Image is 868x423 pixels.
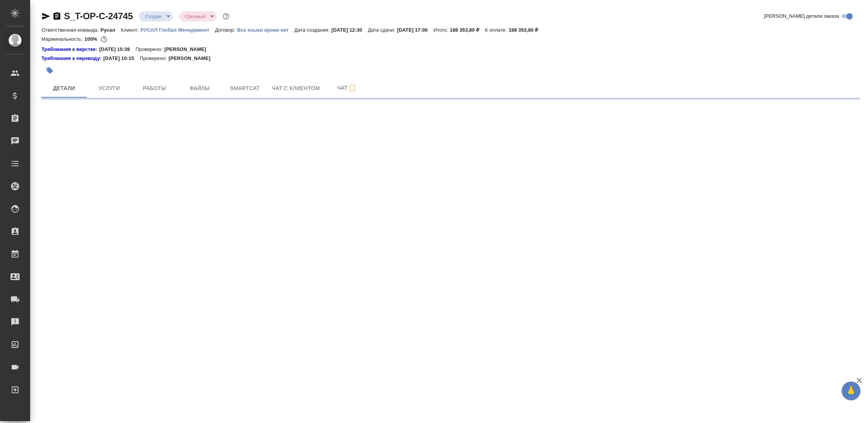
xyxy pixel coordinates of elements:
[485,27,509,33] p: К оплате:
[397,27,434,33] p: [DATE] 17:00
[41,12,50,21] button: Скопировать ссылку для ЯМессенджера
[168,55,216,62] p: [PERSON_NAME]
[368,27,397,33] p: Дата сдачи:
[237,27,294,33] p: Все языки кроме кит
[99,46,136,53] p: [DATE] 15:38
[139,11,173,21] div: Создан
[41,46,99,53] div: Нажми, чтобы открыть папку с инструкцией
[227,84,263,93] span: Smartcat
[450,27,485,33] p: 188 353,80 ₽
[332,27,368,33] p: [DATE] 12:30
[845,383,857,399] span: 🙏
[41,27,101,33] p: Ответственная команда:
[182,84,218,93] span: Файлы
[764,12,839,20] span: [PERSON_NAME] детали заказа
[46,84,82,93] span: Детали
[41,46,99,53] a: Требования к верстке:
[237,26,294,33] a: Все языки кроме кит
[41,62,58,79] button: Добавить тэг
[329,83,365,93] span: Чат
[294,27,331,33] p: Дата создания:
[99,34,109,44] button: 0.00 RUB;
[91,84,127,93] span: Услуги
[64,11,133,21] a: S_T-OP-C-24745
[143,13,164,20] button: Создан
[221,11,231,21] button: Доп статусы указывают на важность/срочность заказа
[136,46,165,53] p: Проверено:
[136,84,173,93] span: Работы
[141,26,215,33] a: РУСАЛ Глобал Менеджмент
[141,27,215,33] p: РУСАЛ Глобал Менеджмент
[84,36,99,42] p: 100%
[140,55,169,62] p: Проверено:
[348,84,357,93] svg: Подписаться
[41,55,103,62] div: Нажми, чтобы открыть папку с инструкцией
[41,36,84,42] p: Маржинальность:
[103,55,140,62] p: [DATE] 10:15
[101,27,121,33] p: Русал
[52,12,61,21] button: Скопировать ссылку
[509,27,544,33] p: 188 353,80 ₽
[164,46,212,53] p: [PERSON_NAME]
[183,13,208,20] button: Срочный
[842,382,860,400] button: 🙏
[433,27,449,33] p: Итого:
[121,27,141,33] p: Клиент:
[272,84,320,93] span: Чат с клиентом
[179,11,217,21] div: Создан
[41,55,103,62] a: Требования к переводу:
[215,27,237,33] p: Договор:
